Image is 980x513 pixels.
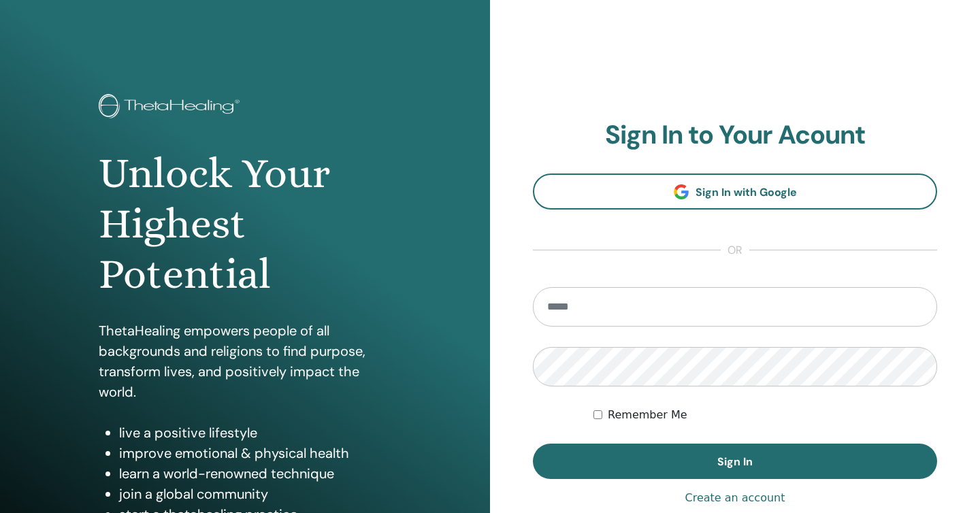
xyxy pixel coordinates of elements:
li: learn a world-renowned technique [119,463,391,484]
button: Sign In [533,444,937,479]
label: Remember Me [608,407,687,423]
p: ThetaHealing empowers people of all backgrounds and religions to find purpose, transform lives, a... [99,320,391,402]
span: Sign In with Google [696,185,797,199]
span: Sign In [717,454,753,469]
h2: Sign In to Your Acount [533,120,937,151]
a: Sign In with Google [533,173,937,210]
li: improve emotional & physical health [119,443,391,463]
a: Create an account [685,490,785,506]
li: join a global community [119,484,391,504]
li: live a positive lifestyle [119,423,391,443]
div: Keep me authenticated indefinitely or until I manually logout [593,407,937,423]
span: or [721,242,749,259]
h1: Unlock Your Highest Potential [99,148,391,300]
